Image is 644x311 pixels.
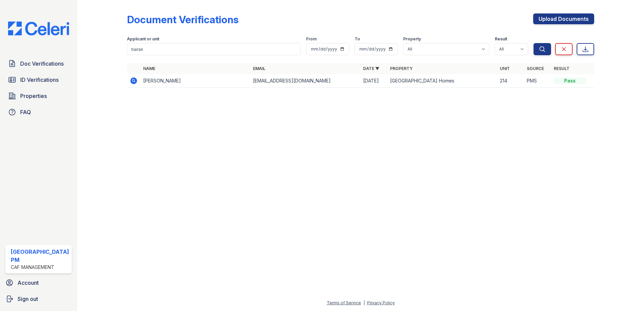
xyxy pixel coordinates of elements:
a: Properties [5,89,72,103]
td: [DATE] [360,74,387,88]
td: [PERSON_NAME] [140,74,251,88]
a: Email [253,66,265,71]
div: [GEOGRAPHIC_DATA] PM [11,248,69,264]
span: Doc Verifications [20,60,64,68]
span: Sign out [18,295,38,303]
a: Privacy Policy [367,300,395,305]
a: Doc Verifications [5,57,72,70]
a: Unit [500,66,510,71]
label: Applicant or unit [127,36,159,42]
a: Upload Documents [533,13,594,24]
a: Terms of Service [327,300,361,305]
div: Pass [554,77,586,84]
a: Account [3,276,74,289]
div: CAF Management [11,264,69,271]
td: 214 [497,74,524,88]
label: From [306,36,317,42]
span: Account [18,279,39,287]
a: FAQ [5,105,72,119]
div: | [363,300,365,305]
a: Sign out [3,292,74,306]
a: Property [390,66,413,71]
label: To [355,36,360,42]
td: PMS [524,74,551,88]
span: ID Verifications [20,76,59,84]
td: [GEOGRAPHIC_DATA] Homes [387,74,497,88]
div: Document Verifications [127,13,238,26]
a: Source [527,66,544,71]
label: Result [495,36,507,42]
img: CE_Logo_Blue-a8612792a0a2168367f1c8372b55b34899dd931a85d93a1a3d3e32e68fde9ad4.png [3,22,74,35]
span: FAQ [20,108,31,116]
input: Search by name, email, or unit number [127,43,301,55]
span: Properties [20,92,47,100]
a: Result [554,66,570,71]
a: Date ▼ [363,66,379,71]
label: Property [403,36,421,42]
a: Name [143,66,155,71]
td: [EMAIL_ADDRESS][DOMAIN_NAME] [250,74,360,88]
a: ID Verifications [5,73,72,87]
